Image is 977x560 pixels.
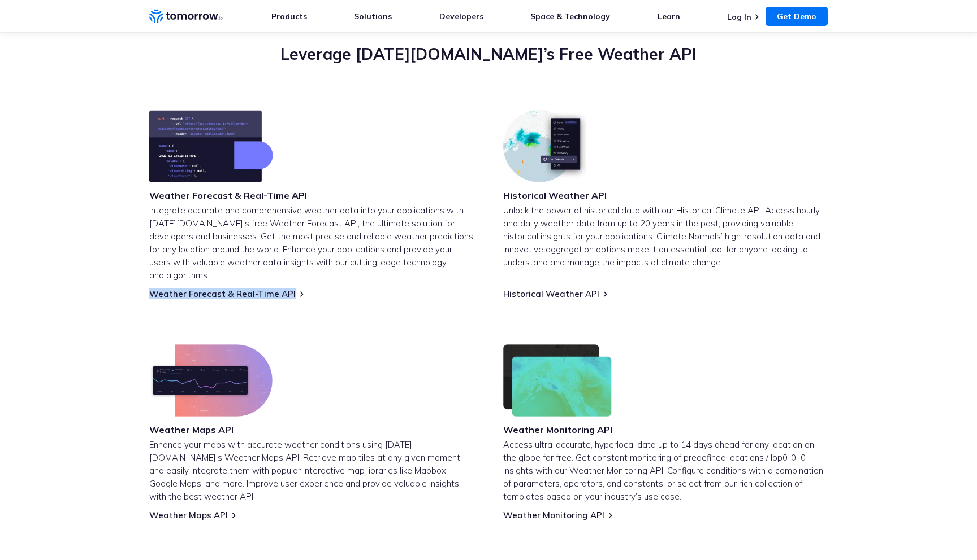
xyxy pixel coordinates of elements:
p: Access ultra-accurate, hyperlocal data up to 14 days ahead for any location on the globe for free... [503,438,828,503]
a: Home link [149,8,223,25]
a: Historical Weather API [503,288,599,299]
a: Solutions [354,11,392,21]
h3: Weather Forecast & Real-Time API [149,189,307,202]
a: Space & Technology [530,11,610,21]
a: Weather Forecast & Real-Time API [149,288,296,299]
a: Weather Monitoring API [503,510,604,520]
h3: Weather Monitoring API [503,423,612,436]
h3: Historical Weather API [503,189,607,202]
a: Log In [727,12,751,22]
p: Unlock the power of historical data with our Historical Climate API. Access hourly and daily weat... [503,204,828,269]
a: Developers [439,11,483,21]
a: Weather Maps API [149,510,228,520]
p: Integrate accurate and comprehensive weather data into your applications with [DATE][DOMAIN_NAME]... [149,204,474,282]
p: Enhance your maps with accurate weather conditions using [DATE][DOMAIN_NAME]’s Weather Maps API. ... [149,438,474,503]
a: Products [271,11,307,21]
a: Learn [658,11,680,21]
h2: Leverage [DATE][DOMAIN_NAME]’s Free Weather API [149,43,828,65]
a: Get Demo [766,7,828,26]
h3: Weather Maps API [149,423,273,436]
